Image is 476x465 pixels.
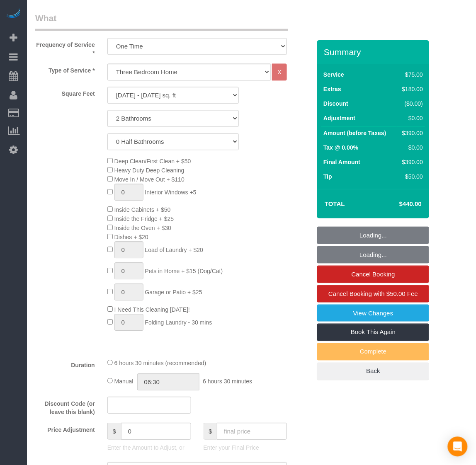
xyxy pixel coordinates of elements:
div: $0.00 [399,114,423,122]
a: Cancel Booking [317,266,429,283]
label: Frequency of Service * [29,38,101,58]
label: Tax @ 0.00% [323,143,358,152]
div: $0.00 [399,143,423,152]
span: Inside the Oven + $30 [114,225,171,232]
span: Pets in Home + $15 (Dog/Cat) [145,268,223,275]
span: 6 hours 30 minutes (recommended) [114,360,206,367]
span: 6 hours 30 minutes [203,378,252,385]
label: Tip [323,172,332,181]
span: Inside Cabinets + $50 [114,207,171,213]
div: $75.00 [399,70,423,79]
label: Price Adjustment [29,423,101,434]
p: Enter the Amount to Adjust, or [107,444,191,452]
strong: Total [325,200,345,207]
label: Adjustment [323,114,355,122]
a: View Changes [317,305,429,322]
label: Type of Service * [29,64,101,75]
span: Garage or Patio + $25 [145,289,202,296]
input: final price [217,423,287,440]
span: Folding Laundry - 30 mins [145,320,212,326]
span: Inside the Fridge + $25 [114,216,174,223]
h3: Summary [324,47,425,57]
label: Extras [323,85,341,93]
span: Move In / Move Out + $110 [114,177,185,183]
span: Heavy Duty Deep Cleaning [114,167,185,174]
label: Square Feet [29,87,101,98]
label: Duration [29,358,101,370]
a: Cancel Booking with $50.00 Fee [317,285,429,303]
h4: $440.00 [374,201,422,208]
div: $390.00 [399,129,423,137]
span: $ [107,423,121,440]
span: Load of Laundry + $20 [145,247,204,254]
p: Enter your Final Price [204,444,287,452]
div: $390.00 [399,158,423,166]
label: Discount Code (or leave this blank) [29,397,101,417]
span: Manual [114,378,134,385]
div: ($0.00) [399,99,423,108]
span: I Need This Cleaning [DATE]! [114,307,190,313]
span: Deep Clean/First Clean + $50 [114,158,191,165]
span: $ [204,423,217,440]
span: Interior Windows +5 [145,189,197,196]
a: Back [317,363,429,380]
a: Book This Again [317,324,429,341]
div: Open Intercom Messenger [448,437,468,457]
label: Final Amount [323,158,360,166]
label: Service [323,70,344,79]
div: $180.00 [399,85,423,93]
img: Automaid Logo [5,8,22,20]
legend: What [35,12,288,31]
span: Cancel Booking with $50.00 Fee [328,290,418,297]
div: $50.00 [399,172,423,181]
label: Amount (before Taxes) [323,129,386,137]
span: Dishes + $20 [114,234,148,241]
label: Discount [323,99,348,108]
